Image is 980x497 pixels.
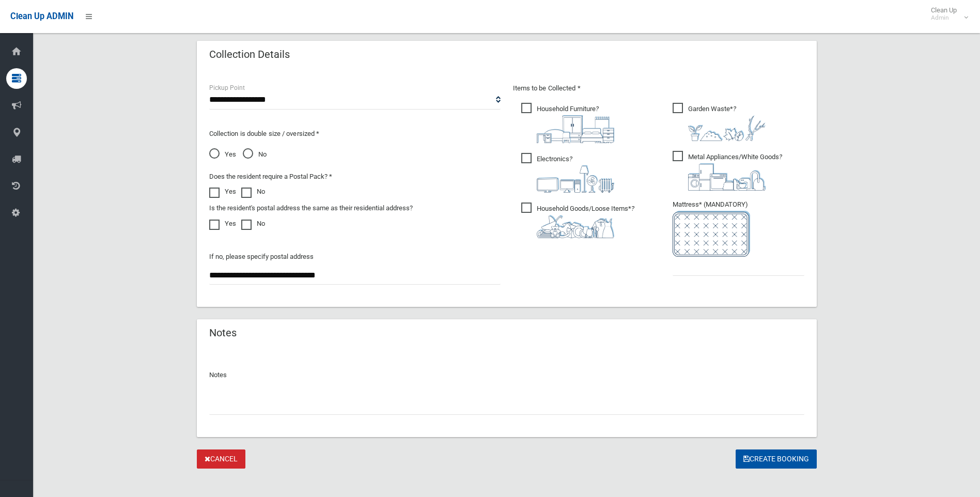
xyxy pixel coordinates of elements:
[209,251,314,263] label: If no, please specify postal address
[209,128,501,140] p: Collection is double size / oversized *
[241,185,265,198] label: No
[197,449,245,469] a: Cancel
[197,323,249,343] header: Notes
[931,14,957,22] small: Admin
[673,211,750,257] img: e7408bece873d2c1783593a074e5cb2f.png
[209,202,413,214] label: Is the resident's postal address the same as their residential address?
[688,153,782,191] i: ?
[537,105,614,143] i: ?
[926,6,967,22] span: Clean Up
[688,105,766,141] i: ?
[537,165,614,193] img: 394712a680b73dbc3d2a6a3a7ffe5a07.png
[537,155,614,193] i: ?
[209,369,804,381] p: Notes
[736,449,817,469] button: Create Booking
[673,103,766,141] span: Garden Waste*
[209,148,236,161] span: Yes
[521,153,614,193] span: Electronics
[688,163,766,191] img: 36c1b0289cb1767239cdd3de9e694f19.png
[537,205,634,238] i: ?
[209,218,236,230] label: Yes
[537,215,614,238] img: b13cc3517677393f34c0a387616ef184.png
[513,82,804,95] p: Items to be Collected *
[537,115,614,143] img: aa9efdbe659d29b613fca23ba79d85cb.png
[241,218,265,230] label: No
[521,103,614,143] span: Household Furniture
[243,148,267,161] span: No
[673,151,782,191] span: Metal Appliances/White Goods
[209,185,236,198] label: Yes
[521,203,634,238] span: Household Goods/Loose Items*
[688,115,766,141] img: 4fd8a5c772b2c999c83690221e5242e0.png
[209,170,332,183] label: Does the resident require a Postal Pack? *
[10,11,73,21] span: Clean Up ADMIN
[197,44,302,65] header: Collection Details
[673,200,804,257] span: Mattress* (MANDATORY)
